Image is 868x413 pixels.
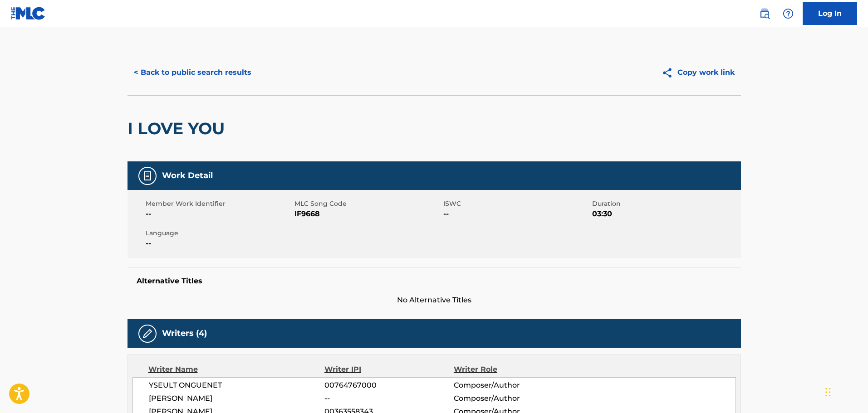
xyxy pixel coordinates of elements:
span: Member Work Identifier [146,199,292,209]
button: < Back to public search results [128,61,258,84]
span: -- [324,393,453,404]
h5: Alternative Titles [137,277,732,286]
a: Log In [803,2,857,25]
span: Duration [592,199,739,209]
span: -- [146,238,292,249]
span: MLC Song Code [294,199,441,209]
img: search [759,8,770,19]
span: -- [146,209,292,219]
div: Writer Role [454,364,571,375]
span: Composer/Author [454,393,571,404]
span: Composer/Author [454,380,571,391]
span: [PERSON_NAME] [149,393,325,404]
button: Copy work link [655,61,741,84]
img: Writers [142,328,153,339]
iframe: Chat Widget [823,369,868,413]
img: Work Detail [142,170,153,181]
span: 00764767000 [324,380,453,391]
span: Language [146,228,292,238]
span: YSEULT ONGUENET [149,380,325,391]
img: Copy work link [662,67,677,78]
span: ISWC [443,199,590,209]
a: Public Search [755,5,774,23]
img: MLC Logo [11,7,46,20]
span: 03:30 [592,209,739,219]
img: help [783,8,794,19]
div: Drag [825,379,831,406]
div: Writer IPI [324,364,454,375]
h5: Work Detail [162,170,213,181]
div: Help [779,5,797,23]
h5: Writers (4) [162,328,207,339]
span: No Alternative Titles [128,295,741,306]
div: Writer Name [148,364,325,375]
span: -- [443,209,590,219]
h2: I LOVE YOU [128,118,229,139]
span: IF9668 [294,209,441,219]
